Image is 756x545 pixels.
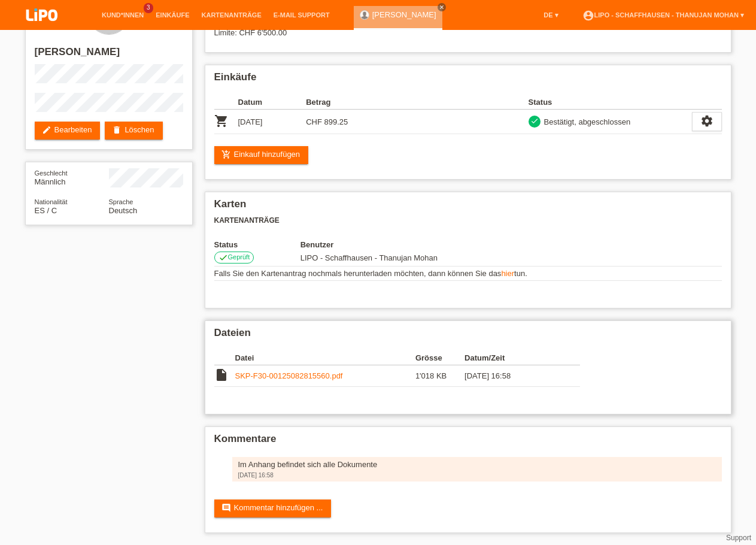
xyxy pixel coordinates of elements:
[35,122,101,140] a: editBearbeiten
[221,503,231,513] i: comment
[35,168,109,186] div: Männlich
[150,11,195,19] a: Einkäufe
[214,146,309,164] a: add_shopping_cartEinkauf hinzufügen
[42,125,51,135] i: edit
[214,198,722,216] h2: Karten
[238,110,306,134] td: [DATE]
[300,253,438,262] span: 28.08.2025
[214,327,722,345] h2: Dateien
[464,365,563,387] td: [DATE] 16:58
[238,460,716,469] div: Im Anhang befindet sich alle Dokumente
[306,110,374,134] td: CHF 899.25
[464,351,563,365] th: Datum/Zeit
[214,499,332,517] a: commentKommentar hinzufügen ...
[700,114,714,128] i: settings
[268,11,336,19] a: E-Mail Support
[235,351,415,365] th: Datei
[112,125,122,135] i: delete
[438,3,446,11] a: close
[576,11,750,19] a: account_circleLIPO - Schaffhausen - Thanujan Mohan ▾
[238,95,306,110] th: Datum
[109,206,138,215] span: Deutsch
[228,253,250,261] span: Geprüft
[529,95,692,110] th: Status
[109,198,133,205] span: Sprache
[214,267,722,281] td: Falls Sie den Kartenantrag nochmals herunterladen möchten, dann können Sie das tun.
[218,253,228,262] i: check
[105,122,162,140] a: deleteLöschen
[541,116,631,128] div: Bestätigt, abgeschlossen
[35,169,68,177] span: Geschlecht
[372,10,436,19] a: [PERSON_NAME]
[214,433,722,451] h2: Kommentare
[582,10,594,22] i: account_circle
[196,11,268,19] a: Kartenanträge
[12,25,72,34] a: LIPO pay
[530,117,539,125] i: check
[439,4,445,10] i: close
[214,71,722,89] h2: Einkäufe
[214,240,300,249] th: Status
[726,534,751,542] a: Support
[238,472,716,479] div: [DATE] 16:58
[144,3,153,13] span: 3
[35,198,68,205] span: Nationalität
[501,269,514,278] a: hier
[214,114,229,128] i: POSP00026753
[221,150,231,159] i: add_shopping_cart
[415,351,464,365] th: Grösse
[300,240,503,249] th: Benutzer
[235,371,343,380] a: SKP-F30-00125082815560.pdf
[214,368,229,382] i: insert_drive_file
[415,365,464,387] td: 1'018 KB
[96,11,150,19] a: Kund*innen
[538,11,564,19] a: DE ▾
[35,206,57,215] span: Spanien / C / 01.02.2015
[306,95,374,110] th: Betrag
[35,46,183,64] h2: [PERSON_NAME]
[214,216,722,225] h3: Kartenanträge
